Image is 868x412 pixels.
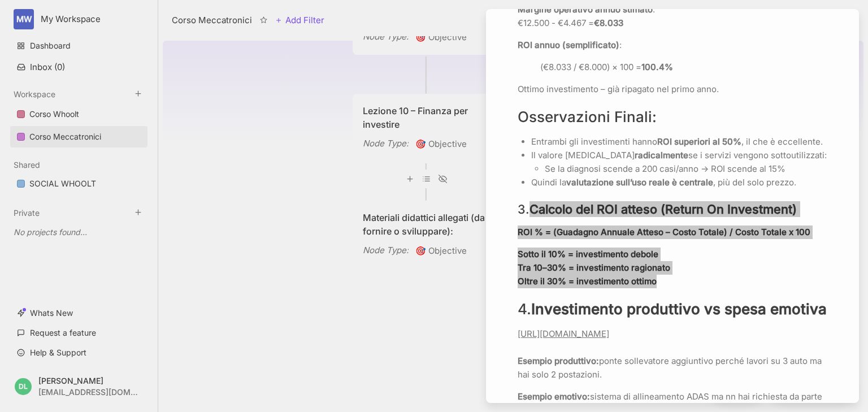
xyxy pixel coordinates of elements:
[540,60,805,74] p: (€8.033 / €8.000) × 100 =
[594,18,623,28] strong: €8.033
[518,327,827,381] p: ponte sollevatore aggiuntivo perché lavori su 3 auto ma hai solo 2 postazioni.
[518,107,827,127] h2: Osservazioni Finali:
[566,177,713,188] strong: valutazione sull’uso reale è centrale
[518,40,619,50] strong: ROI annuo (semplificato)
[641,62,673,72] strong: 100.4%
[518,83,827,96] p: Ottimo investimento – già ripagato nel primo anno.
[518,355,599,366] strong: Esempio produttivo:
[518,4,653,15] strong: Margine operativo annuo stimato
[635,150,688,161] strong: radicalmente
[530,202,797,216] strong: Calcolo del ROI atteso (Return On Investment)
[531,135,827,149] p: Entrambi gli investimenti hanno , il che è eccellente.
[518,328,609,339] a: [URL][DOMAIN_NAME]
[518,227,810,237] strong: ROI % = (Guadagno Annuale Atteso – Costo Totale) / Costo Totale x 100
[518,38,827,52] p: :
[657,136,741,147] strong: ROI superiori al 50%
[531,149,827,162] p: Il valore [MEDICAL_DATA] se i servizi vengono sottoutilizzati:
[518,262,670,273] strong: Tra 10–30% = investimento ragionato
[518,391,590,402] strong: Esempio emotivo:
[518,3,827,30] p: : €12.500 - €4.467 =
[531,300,827,318] strong: Investimento produttivo vs spesa emotiva
[531,176,827,189] p: Quindi la , più del solo prezzo.
[518,201,827,217] h3: 3.
[518,276,657,287] strong: Oltre il 30% = investimento ottimo
[518,300,827,319] h2: 4.
[545,162,827,176] p: Se la diagnosi scende a 200 casi/anno → ROI scende al 15%
[518,249,658,259] strong: Sotto il 10% = investimento debole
